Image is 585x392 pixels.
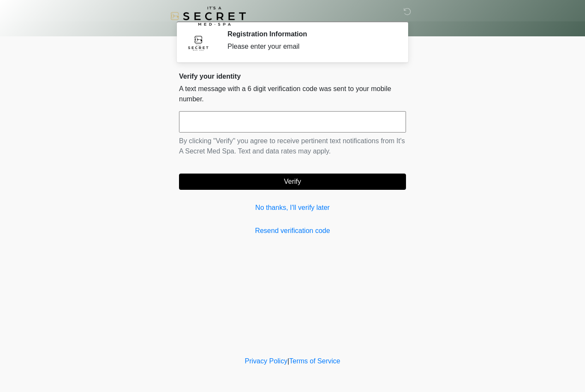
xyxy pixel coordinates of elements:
a: No thanks, I'll verify later [179,203,406,213]
a: Terms of Service [289,357,340,365]
p: By clicking "Verify" you agree to receive pertinent text notifications from It's A Secret Med Spa... [179,136,406,156]
img: It's A Secret Med Spa Logo [170,6,246,26]
img: Agent Avatar [185,30,211,56]
button: Verify [179,174,406,190]
a: Resend verification code [179,226,406,236]
a: | [287,357,289,365]
div: Please enter your email [227,41,393,52]
p: A text message with a 6 digit verification code was sent to your mobile number. [179,84,406,104]
h2: Registration Information [227,30,393,38]
a: Privacy Policy [245,357,288,365]
h2: Verify your identity [179,72,406,80]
